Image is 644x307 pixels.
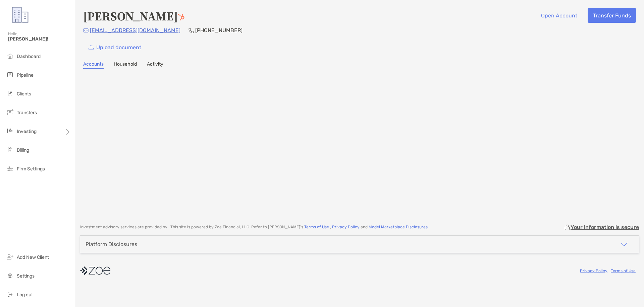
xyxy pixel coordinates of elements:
img: Zoe Logo [8,3,32,27]
img: Hubspot Icon [178,14,184,20]
a: Accounts [83,61,104,69]
button: Open Account [536,8,582,23]
img: firm-settings icon [6,164,14,172]
img: Phone Icon [189,28,194,33]
img: add_new_client icon [6,253,14,261]
a: Go to Hubspot Deal [178,8,184,23]
img: pipeline icon [6,71,14,79]
a: Terms of Use [611,268,636,273]
span: Pipeline [17,72,34,78]
p: Investment advisory services are provided by . This site is powered by Zoe Financial, LLC. Refer ... [80,225,429,230]
span: Dashboard [17,54,41,59]
img: icon arrow [620,240,628,248]
img: transfers icon [6,108,14,116]
img: investing icon [6,127,14,135]
a: Upload document [83,40,146,55]
a: Activity [147,61,163,69]
a: Terms of Use [304,225,329,229]
p: [EMAIL_ADDRESS][DOMAIN_NAME] [90,26,180,34]
a: Model Marketplace Disclosures [369,225,428,229]
span: Log out [17,292,33,298]
img: billing icon [6,146,14,154]
img: settings icon [6,272,14,280]
a: Privacy Policy [580,268,607,273]
h4: [PERSON_NAME] [83,8,184,23]
span: Clients [17,91,31,97]
span: Transfers [17,110,37,116]
img: logout icon [6,290,14,298]
img: Email Icon [83,28,89,32]
span: Firm Settings [17,166,45,172]
img: button icon [89,45,94,50]
span: Billing [17,147,29,153]
p: [PHONE_NUMBER] [195,26,243,34]
div: Platform Disclosures [86,241,137,247]
span: [PERSON_NAME]! [8,36,71,42]
a: Privacy Policy [332,225,360,229]
span: Investing [17,129,37,134]
img: company logo [80,263,110,278]
img: dashboard icon [6,52,14,60]
span: Settings [17,273,35,279]
a: Household [114,61,137,69]
p: Your information is secure [571,224,639,230]
span: Add New Client [17,254,49,260]
img: clients icon [6,89,14,97]
button: Transfer Funds [588,8,636,23]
